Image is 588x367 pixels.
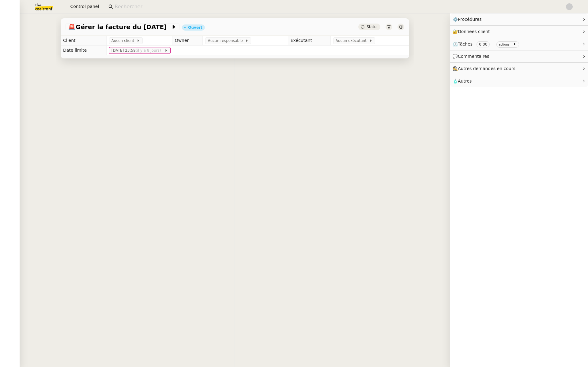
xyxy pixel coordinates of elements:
[458,54,489,59] span: Commentaires
[450,50,588,62] div: 💬Commentaires
[115,3,559,11] input: Rechercher
[336,38,369,44] span: Aucun exécutant
[61,36,106,46] td: Client
[458,66,515,71] span: Autres demandes en cours
[111,38,137,44] span: Aucun client
[450,63,588,75] div: 🕵️Autres demandes en cours
[65,2,103,11] button: Control panel
[458,29,490,34] span: Données client
[68,24,171,30] span: Gérer la facture du [DATE]
[453,66,518,71] span: 🕵️
[70,3,99,10] span: Control panel
[458,42,473,46] span: Tâches
[172,36,203,46] td: Owner
[68,23,76,31] span: 🚨
[458,79,472,83] span: Autres
[453,16,484,23] span: ⚙️
[367,25,378,29] span: Statut
[453,54,492,59] span: 💬
[61,46,106,55] td: Date limite
[453,28,492,35] span: 🔐
[450,75,588,87] div: 🧴Autres
[499,43,510,46] small: actions
[453,79,472,83] span: 🧴
[208,38,245,44] span: Aucun responsable
[458,17,482,22] span: Procédures
[136,48,162,53] span: (il y a 8 jours)
[450,13,588,25] div: ⚙️Procédures
[477,41,490,47] nz-tag: 0:00
[111,47,164,54] span: [DATE] 23:59
[188,26,202,29] div: Ouvert
[450,38,588,50] div: ⏲️Tâches 0:00 actions
[450,26,588,38] div: 🔐Données client
[288,36,330,46] td: Exécutant
[453,42,522,46] span: ⏲️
